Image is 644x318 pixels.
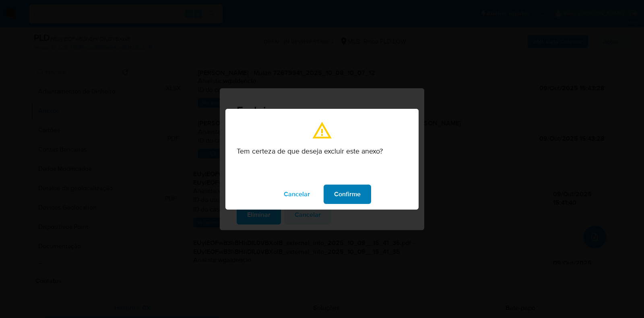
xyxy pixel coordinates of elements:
div: modal_confirmation.title [225,109,419,210]
p: Tem certeza de que deseja excluir este anexo? [237,147,407,156]
span: Confirme [334,185,361,203]
button: modal_confirmation.confirm [324,185,371,204]
button: modal_confirmation.cancel [273,185,320,204]
span: Cancelar [284,185,310,203]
